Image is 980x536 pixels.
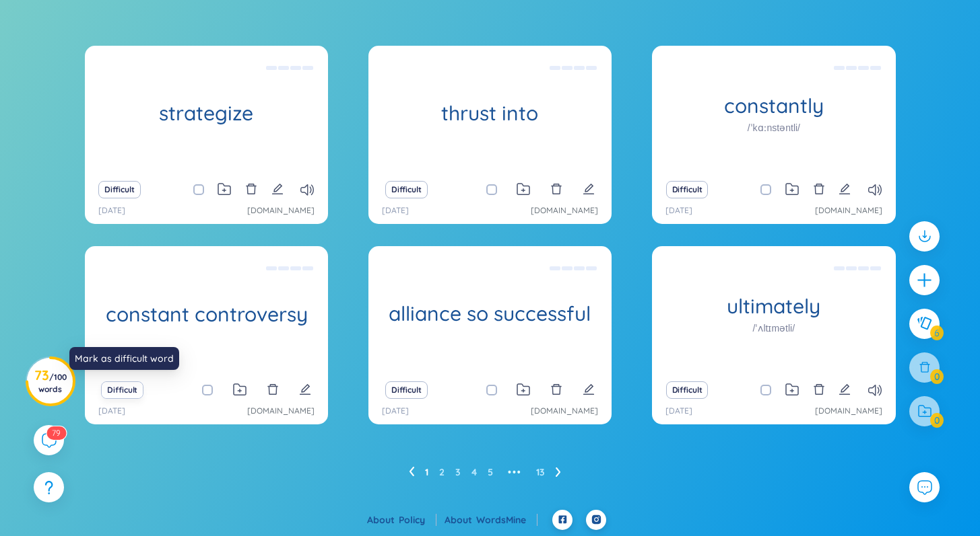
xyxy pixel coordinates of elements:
[550,183,562,195] span: delete
[839,183,851,195] span: edit
[368,302,612,326] h1: alliance so successful
[748,120,800,135] h1: /ˈkɑːnstəntli/
[299,383,311,395] span: edit
[367,512,436,527] div: About
[652,295,895,318] h1: ultimately
[813,180,825,199] button: delete
[425,461,428,483] li: 1
[550,381,562,399] button: delete
[488,461,493,483] li: 5
[839,383,851,395] span: edit
[101,381,143,399] button: Difficult
[531,204,598,217] a: [DOMAIN_NAME]
[815,204,882,217] a: [DOMAIN_NAME]
[399,514,436,526] a: Policy
[815,405,882,418] a: [DOMAIN_NAME]
[583,383,595,395] span: edit
[550,180,562,199] button: delete
[471,461,477,483] li: 4
[247,204,315,217] a: [DOMAIN_NAME]
[385,381,428,399] button: Difficult
[583,183,595,195] span: edit
[247,405,315,418] a: [DOMAIN_NAME]
[583,180,595,199] button: edit
[85,302,328,326] h1: constant controversy
[98,204,125,217] p: [DATE]
[583,381,595,399] button: edit
[445,512,537,527] div: About
[267,381,279,399] button: delete
[813,383,825,395] span: delete
[666,181,709,198] button: Difficult
[46,426,66,440] sup: 79
[409,461,414,483] li: Previous Page
[753,321,795,336] h1: /ˈʌltɪmətli/
[385,181,428,198] button: Difficult
[536,461,545,483] li: 13
[666,381,709,399] button: Difficult
[271,183,284,195] span: edit
[245,180,257,199] button: delete
[504,461,525,483] span: •••
[271,180,284,199] button: edit
[98,405,125,418] p: [DATE]
[455,462,461,482] a: 3
[439,461,445,483] li: 2
[471,462,477,482] a: 4
[69,347,179,370] div: Mark as difficult word
[85,102,328,125] h1: strategize
[38,372,67,394] span: / 100 words
[536,462,545,482] a: 13
[556,461,561,483] li: Next Page
[52,428,56,438] span: 7
[368,102,612,125] h1: thrust into
[439,462,445,482] a: 2
[665,405,692,418] p: [DATE]
[382,405,409,418] p: [DATE]
[267,383,279,395] span: delete
[476,514,537,526] a: WordsMine
[425,462,428,482] a: 1
[839,381,851,399] button: edit
[813,183,825,195] span: delete
[504,461,525,483] li: Next 5 Pages
[455,461,461,483] li: 3
[98,181,141,198] button: Difficult
[839,180,851,199] button: edit
[652,94,895,118] h1: constantly
[531,405,598,418] a: [DOMAIN_NAME]
[550,383,562,395] span: delete
[813,381,825,399] button: delete
[488,462,493,482] a: 5
[916,272,933,289] span: plus
[382,204,409,217] p: [DATE]
[245,183,257,195] span: delete
[299,381,311,399] button: edit
[56,428,61,438] span: 9
[665,204,692,217] p: [DATE]
[34,370,67,394] h3: 73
